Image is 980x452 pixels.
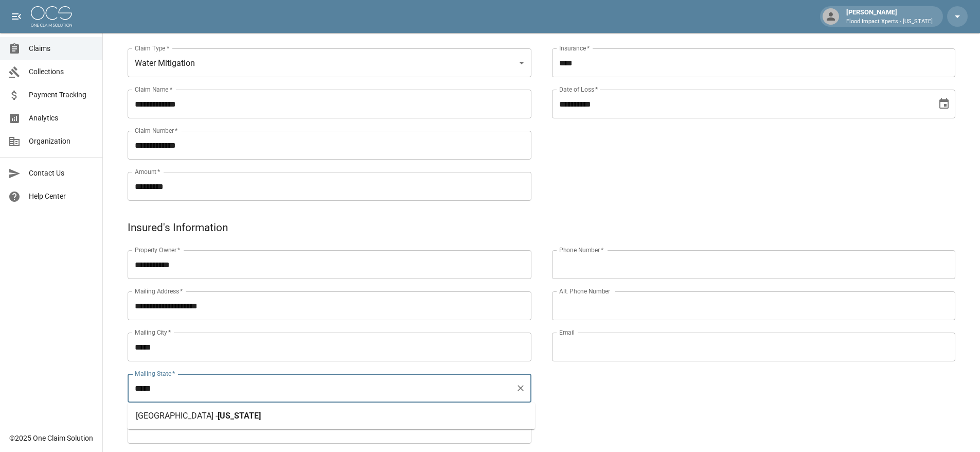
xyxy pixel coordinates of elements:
[559,246,603,254] label: Phone Number
[135,287,183,295] label: Mailing Address
[29,136,94,147] span: Organization
[218,411,261,421] span: [US_STATE]
[135,369,175,378] label: Mailing State
[135,126,177,135] label: Claim Number
[135,44,169,53] label: Claim Type
[559,85,598,94] label: Date of Loss
[29,43,94,54] span: Claims
[846,18,933,26] p: Flood Impact Xperts - [US_STATE]
[842,7,937,26] div: [PERSON_NAME]
[29,113,94,124] span: Analytics
[29,90,94,100] span: Payment Tracking
[934,94,954,114] button: Choose date, selected date is Sep 1, 2025
[135,246,181,254] label: Property Owner
[135,328,171,337] label: Mailing City
[135,167,161,176] label: Amount
[9,433,93,443] div: © 2025 One Claim Solution
[128,48,531,77] div: Water Mitigation
[559,328,575,337] label: Email
[6,6,27,27] button: open drawer
[29,66,94,77] span: Collections
[135,85,172,94] label: Claim Name
[29,191,94,202] span: Help Center
[29,168,94,179] span: Contact Us
[136,411,218,421] span: [GEOGRAPHIC_DATA] -
[559,287,610,295] label: Alt. Phone Number
[513,381,528,395] button: Clear
[31,6,72,27] img: ocs-logo-white-transparent.png
[559,44,590,53] label: Insurance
